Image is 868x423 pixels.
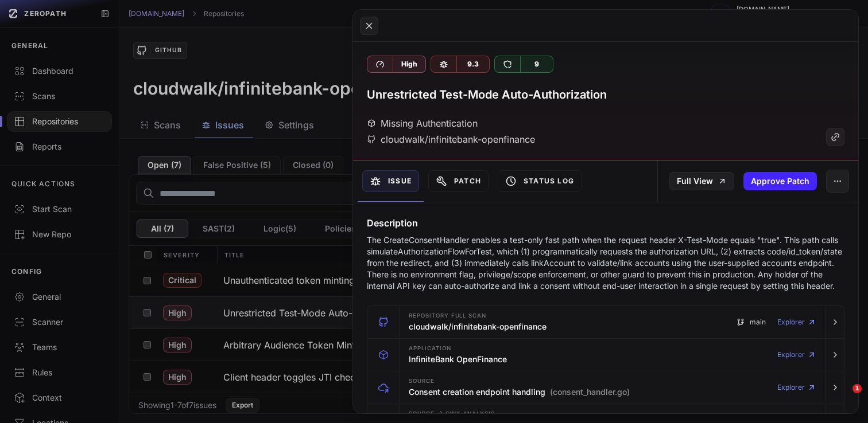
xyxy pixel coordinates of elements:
[409,321,547,332] h3: cloudwalk/infinitebank-openfinance
[428,170,489,192] button: Patch
[367,339,844,371] button: Application InfiniteBank OpenFinance Explorer
[750,318,766,327] span: main
[829,384,857,412] iframe: Intercom live chat
[409,346,451,351] span: Application
[409,354,507,365] h3: InfiniteBank OpenFinance
[362,170,419,192] button: Issue
[777,311,816,334] a: Explorer
[852,384,862,393] span: 1
[777,343,816,366] a: Explorer
[669,172,734,190] a: Full View
[409,409,495,418] span: Source Sink Analysis
[550,386,630,398] span: (consent_handler.go)
[409,313,486,319] span: Repository Full scan
[367,216,844,230] h4: Description
[743,172,817,190] button: Approve Patch
[367,234,844,292] p: The CreateConsentHandler enables a test-only fast path when the request header X-Test-Mode equals...
[367,306,844,338] button: Repository Full scan cloudwalk/infinitebank-openfinance main Explorer
[777,376,816,399] a: Explorer
[409,386,630,398] h3: Consent creation endpoint handling
[367,132,535,146] div: cloudwalk/infinitebank-openfinance
[367,371,844,404] button: Source Consent creation endpoint handling (consent_handler.go) Explorer
[409,378,435,384] span: Source
[498,170,582,192] button: Status Log
[437,409,443,417] span: ->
